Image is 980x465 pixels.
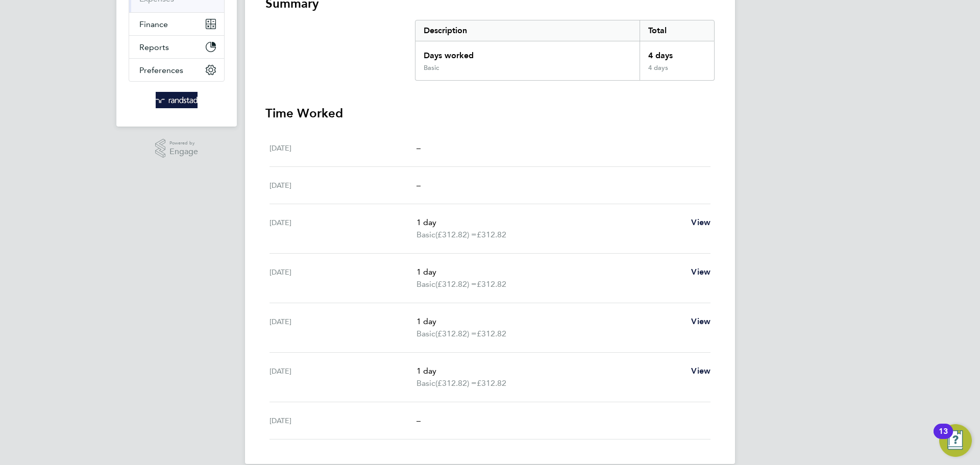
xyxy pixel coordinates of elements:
[416,278,435,290] span: Basic
[939,424,972,457] button: Open Resource Center, 13 new notifications
[129,13,224,35] button: Finance
[416,415,421,425] span: –
[939,431,948,445] div: 13
[129,92,225,108] a: Go to home page
[269,179,416,191] div: [DATE]
[156,92,198,108] img: randstad-logo-retina.png
[435,329,477,338] span: (£312.82) =
[691,217,710,227] span: View
[269,315,416,340] div: [DATE]
[435,279,477,289] span: (£312.82) =
[477,279,506,289] span: £312.82
[416,229,435,241] span: Basic
[269,414,416,427] div: [DATE]
[416,180,421,190] span: –
[435,230,477,239] span: (£312.82) =
[269,216,416,241] div: [DATE]
[129,36,224,58] button: Reports
[691,266,710,278] a: View
[416,315,683,328] p: 1 day
[640,20,714,41] div: Total
[477,378,506,388] span: £312.82
[691,316,710,326] span: View
[691,267,710,277] span: View
[416,143,421,153] span: –
[139,65,183,75] span: Preferences
[640,64,714,80] div: 4 days
[416,216,683,229] p: 1 day
[691,366,710,376] span: View
[477,230,506,239] span: £312.82
[477,329,506,338] span: £312.82
[169,139,198,148] span: Powered by
[416,377,435,389] span: Basic
[155,139,199,158] a: Powered byEngage
[416,328,435,340] span: Basic
[415,41,640,64] div: Days worked
[269,142,416,154] div: [DATE]
[415,20,715,81] div: Summary
[640,41,714,64] div: 4 days
[169,148,198,156] span: Engage
[269,365,416,389] div: [DATE]
[416,266,683,278] p: 1 day
[435,378,477,388] span: (£312.82) =
[691,315,710,328] a: View
[265,105,715,121] h3: Time Worked
[691,216,710,229] a: View
[415,20,640,41] div: Description
[139,42,169,52] span: Reports
[269,266,416,290] div: [DATE]
[129,59,224,81] button: Preferences
[139,19,168,29] span: Finance
[691,365,710,377] a: View
[424,64,439,72] div: Basic
[416,365,683,377] p: 1 day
